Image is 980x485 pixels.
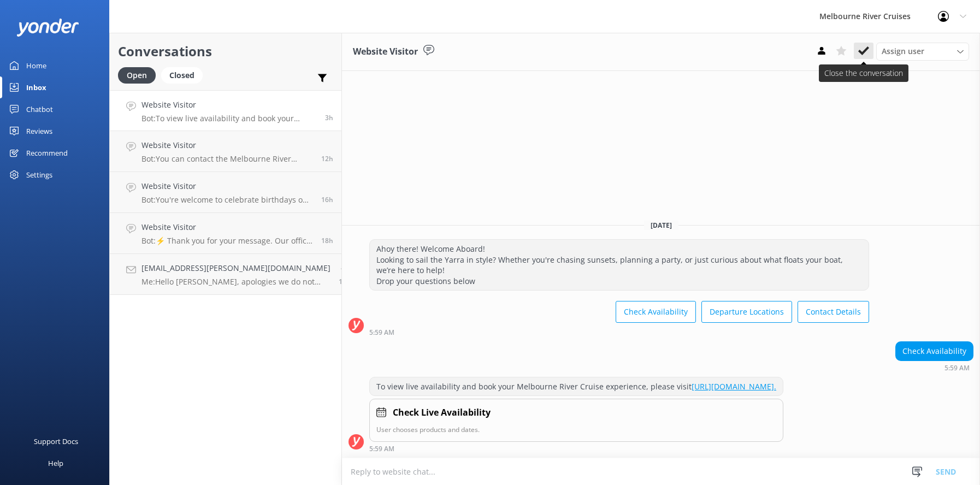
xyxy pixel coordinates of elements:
[118,69,161,81] a: Open
[161,69,208,81] a: Closed
[339,277,351,286] span: Aug 20 2025 01:55pm (UTC +10:00) Australia/Sydney
[882,45,924,57] span: Assign user
[118,41,333,62] h2: Conversations
[353,45,418,59] h3: Website Visitor
[141,114,317,123] p: Bot: To view live availability and book your Melbourne River Cruise experience, please visit [URL...
[110,213,341,254] a: Website VisitorBot:⚡ Thank you for your message. Our office hours are Mon - Fri 9.30am - 5pm. We'...
[26,98,53,120] div: Chatbot
[370,240,869,290] div: Ahoy there! Welcome Aboard! Looking to sail the Yarra in style? Whether you're chasing sunsets, p...
[944,365,970,371] strong: 5:59 AM
[141,236,313,246] p: Bot: ⚡ Thank you for your message. Our office hours are Mon - Fri 9.30am - 5pm. We'll get back to...
[692,381,776,392] a: [URL][DOMAIN_NAME].
[141,277,330,287] p: Me: Hello [PERSON_NAME], apologies we do not have the dinner cruise operating tonight. We still h...
[141,262,330,274] h4: [EMAIL_ADDRESS][PERSON_NAME][DOMAIN_NAME]
[376,424,776,435] p: User chooses products and dates.
[26,76,46,98] div: Inbox
[161,67,203,84] div: Closed
[110,90,341,131] a: Website VisitorBot:To view live availability and book your Melbourne River Cruise experience, ple...
[34,430,78,452] div: Support Docs
[141,195,313,205] p: Bot: You're welcome to celebrate birthdays on our dining cruises. Prices for the Spirit of Melbou...
[321,195,333,204] span: Aug 20 2025 05:09pm (UTC +10:00) Australia/Sydney
[644,221,678,230] span: [DATE]
[896,342,973,360] div: Check Availability
[616,301,696,323] button: Check Availability
[141,154,313,164] p: Bot: You can contact the Melbourne River Cruises team by emailing [EMAIL_ADDRESS][DOMAIN_NAME]. V...
[48,452,63,474] div: Help
[26,55,46,76] div: Home
[370,377,783,396] div: To view live availability and book your Melbourne River Cruise experience, please visit
[110,131,341,172] a: Website VisitorBot:You can contact the Melbourne River Cruises team by emailing [EMAIL_ADDRESS][D...
[321,236,333,245] span: Aug 20 2025 02:15pm (UTC +10:00) Australia/Sydney
[141,221,313,233] h4: Website Visitor
[26,164,52,186] div: Settings
[118,67,156,84] div: Open
[876,43,969,60] div: Assign User
[16,19,79,37] img: yonder-white-logo.png
[141,139,313,151] h4: Website Visitor
[393,406,491,420] h4: Check Live Availability
[369,445,783,452] div: Aug 21 2025 05:59am (UTC +10:00) Australia/Sydney
[701,301,792,323] button: Departure Locations
[369,328,869,336] div: Aug 21 2025 05:59am (UTC +10:00) Australia/Sydney
[369,446,394,452] strong: 5:59 AM
[26,120,52,142] div: Reviews
[369,329,394,336] strong: 5:59 AM
[141,180,313,192] h4: Website Visitor
[321,154,333,163] span: Aug 20 2025 08:17pm (UTC +10:00) Australia/Sydney
[110,254,341,295] a: [EMAIL_ADDRESS][PERSON_NAME][DOMAIN_NAME]Me:Hello [PERSON_NAME], apologies we do not have the din...
[110,172,341,213] a: Website VisitorBot:You're welcome to celebrate birthdays on our dining cruises. Prices for the Sp...
[798,301,869,323] button: Contact Details
[141,99,317,111] h4: Website Visitor
[26,142,68,164] div: Recommend
[895,364,973,371] div: Aug 21 2025 05:59am (UTC +10:00) Australia/Sydney
[325,113,333,122] span: Aug 21 2025 05:59am (UTC +10:00) Australia/Sydney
